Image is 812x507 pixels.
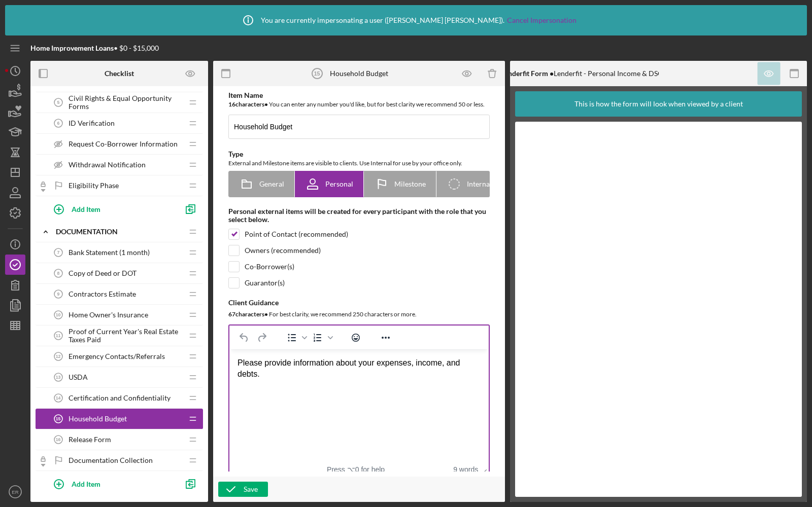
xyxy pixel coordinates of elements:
div: Add Item [72,474,100,493]
b: Lenderfit Form • [501,69,554,78]
tspan: 15 [314,70,320,77]
tspan: 15 [56,416,61,421]
span: Release Form [69,436,111,444]
div: Client Guidance [228,299,490,307]
span: General [259,180,284,188]
div: You are currently impersonating a user ( [PERSON_NAME] [PERSON_NAME] ). [235,8,577,33]
div: Type [228,150,490,158]
div: Press the Up and Down arrow keys to resize the editor. [478,463,489,476]
span: Request Co-Borrower Information [69,140,178,148]
button: 9 words [453,465,478,474]
a: Cancel Impersonation [507,16,577,24]
span: Withdrawal Notification [69,161,146,169]
text: ER [12,489,18,495]
span: ID Verification [69,119,115,127]
button: Add Item [46,474,178,494]
b: Home Improvement Loans [30,44,114,52]
span: Home Owner's Insurance [69,311,148,319]
tspan: 16 [56,437,61,442]
tspan: 10 [56,312,61,317]
span: Proof of Current Year's Real Estate Taxes Paid [69,328,183,344]
b: 16 character s • [228,100,268,108]
span: Documentation Collection [69,456,153,464]
div: Personal external items will be created for every participant with the role that you select below. [228,207,490,224]
tspan: 14 [56,395,61,401]
tspan: 13 [56,375,61,380]
div: Guarantor(s) [245,279,285,287]
div: Press ⌥0 for help [315,465,397,474]
span: Household Budget [69,415,127,423]
iframe: Rich Text Area [229,349,489,463]
div: This is how the form will look when viewed by a client [574,91,743,117]
span: Bank Statement (1 month) [69,248,150,257]
span: USDA [69,373,88,381]
b: 67 character s • [228,310,268,318]
div: Save [244,482,258,497]
div: Lenderfit - Personal Income & DSCR [501,69,667,78]
iframe: Lenderfit form [525,132,793,487]
tspan: 7 [57,250,60,255]
tspan: 12 [56,354,61,359]
div: Documentation [56,228,183,236]
span: Contractors Estimate [69,290,136,298]
div: Item Name [228,91,490,99]
tspan: 8 [57,271,60,276]
span: Personal [325,180,353,188]
span: Milestone [394,180,426,188]
div: Point of Contact (recommended) [245,230,348,238]
button: Save [218,482,268,497]
span: Eligibility Phase [69,182,119,190]
tspan: 5 [57,100,60,105]
span: Civil Rights & Equal Opportunity Forms [69,94,183,111]
div: Owners (recommended) [245,246,321,255]
button: Redo [253,331,270,345]
div: Numbered list [309,331,334,345]
div: You can enter any number you'd like, but for best clarity we recommend 50 or less. [228,99,490,110]
button: ER [5,482,25,502]
button: Add Item [46,199,178,219]
span: Copy of Deed or DOT [69,269,137,277]
button: Emojis [347,331,364,345]
tspan: 6 [57,121,60,126]
button: Reveal or hide additional toolbar items [377,331,394,345]
span: Certification and Confidentiality [69,394,171,402]
div: External and Milestone items are visible to clients. Use Internal for use by your office only. [228,158,490,168]
div: Bullet list [283,331,309,345]
div: Co-Borrower(s) [245,263,294,271]
span: Internal [467,180,492,188]
div: Household Budget [330,69,388,78]
button: Undo [235,331,253,345]
tspan: 11 [56,333,61,338]
b: Checklist [105,69,134,78]
button: Preview as [179,62,202,85]
div: For best clarity, we recommend 250 characters or more. [228,309,490,319]
div: • $0 - $15,000 [30,44,159,52]
div: Add Item [72,199,100,219]
span: Emergency Contacts/Referrals [69,352,165,360]
tspan: 9 [57,292,60,297]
